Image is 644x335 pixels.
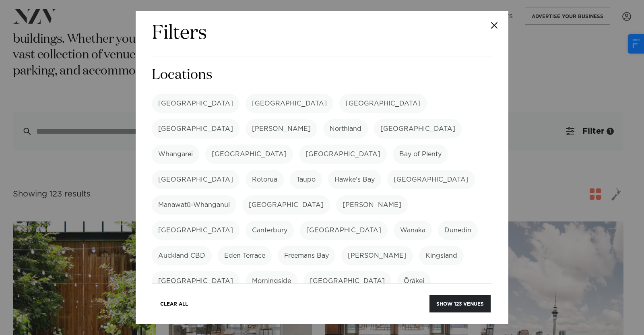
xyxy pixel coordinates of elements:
[152,94,239,113] label: [GEOGRAPHIC_DATA]
[242,195,330,215] label: [GEOGRAPHIC_DATA]
[290,170,322,189] label: Taupo
[341,246,413,265] label: [PERSON_NAME]
[246,221,294,240] label: Canterbury
[374,119,462,139] label: [GEOGRAPHIC_DATA]
[152,221,239,240] label: [GEOGRAPHIC_DATA]
[429,295,491,312] button: Show 123 venues
[246,94,333,113] label: [GEOGRAPHIC_DATA]
[152,195,236,215] label: Manawatū-Whanganui
[303,271,391,291] label: [GEOGRAPHIC_DATA]
[394,221,432,240] label: Wanaka
[205,145,293,164] label: [GEOGRAPHIC_DATA]
[246,170,284,189] label: Rotorua
[152,66,492,84] h3: Locations
[246,271,297,291] label: Morningside
[152,119,239,139] label: [GEOGRAPHIC_DATA]
[336,195,408,215] label: [PERSON_NAME]
[480,11,508,39] button: Close
[438,221,478,240] label: Dunedin
[246,119,317,139] label: [PERSON_NAME]
[299,145,387,164] label: [GEOGRAPHIC_DATA]
[278,246,335,265] label: Freemans Bay
[152,246,212,265] label: Auckland CBD
[328,170,381,189] label: Hawke's Bay
[152,170,239,189] label: [GEOGRAPHIC_DATA]
[152,21,207,46] h2: Filters
[393,145,448,164] label: Bay of Plenty
[300,221,388,240] label: [GEOGRAPHIC_DATA]
[339,94,427,113] label: [GEOGRAPHIC_DATA]
[419,246,464,265] label: Kingsland
[153,295,195,312] button: Clear All
[387,170,475,189] label: [GEOGRAPHIC_DATA]
[152,145,199,164] label: Whangarei
[218,246,272,265] label: Eden Terrace
[397,271,431,291] label: Ōrākei
[152,271,239,291] label: [GEOGRAPHIC_DATA]
[323,119,368,139] label: Northland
